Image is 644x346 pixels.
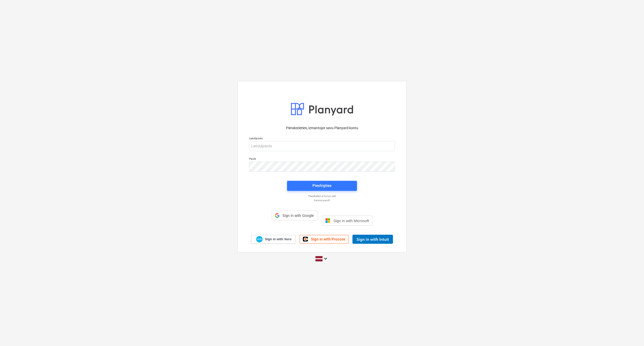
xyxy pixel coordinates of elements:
[247,194,397,198] a: Piesakieties ar burvju saiti
[311,237,345,241] span: Sign in with Procore
[251,235,296,244] a: Sign in with Xero
[247,199,397,202] a: Aizmirsi paroli?
[312,182,332,189] div: Pieslēgties
[249,157,395,161] p: Parole
[323,256,329,262] i: keyboard_arrow_down
[249,141,395,151] input: Lietotājvārds
[281,214,315,218] span: Sign in with Google
[265,237,291,241] span: Sign in with Xero
[256,236,263,243] img: Xero logo
[249,125,395,131] p: Pierakstieties, izmantojot savu Planyard kontu
[249,137,395,141] p: Lietotājvārds
[269,220,320,231] iframe: Sign in with Google Button
[325,218,330,223] img: Microsoft logo
[272,211,318,221] div: Sign in with Google
[333,219,369,223] span: Sign in with Microsoft
[300,235,348,244] a: Sign in with Procore
[287,181,357,191] button: Pieslēgties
